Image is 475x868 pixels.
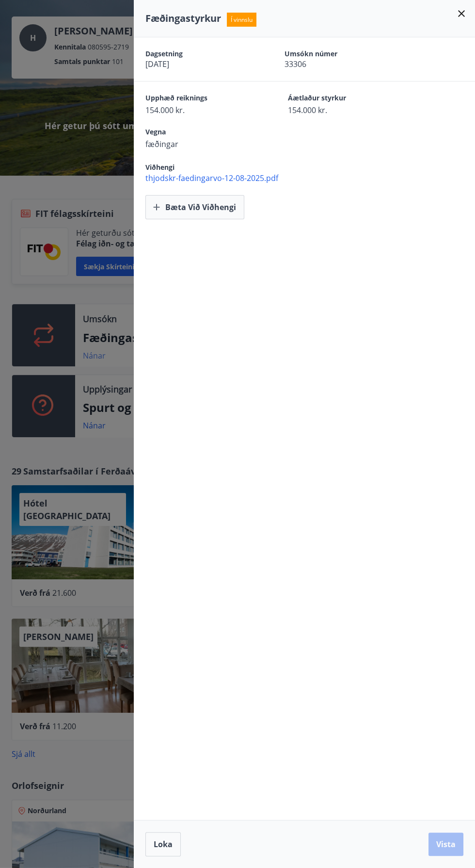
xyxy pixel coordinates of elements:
span: thjodskr-faedingarvo-12-08-2025.pdf [145,173,475,183]
span: fæðingar [145,139,254,149]
span: Umsókn númer [284,49,389,59]
button: Bæta við viðhengi [145,195,244,219]
span: Viðhengi [145,163,174,172]
span: 33306 [284,59,389,69]
span: Dagsetning [145,49,250,59]
span: 154.000 kr. [288,105,396,115]
span: Áætlaður styrkur [288,93,396,105]
button: Loka [145,832,181,856]
span: Í vinnslu [227,13,256,27]
span: 154.000 kr. [145,105,254,115]
span: Vegna [145,127,254,139]
span: [DATE] [145,59,250,69]
span: Fæðingastyrkur [145,12,221,25]
span: Upphæð reiknings [145,93,254,105]
span: Loka [154,839,173,850]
